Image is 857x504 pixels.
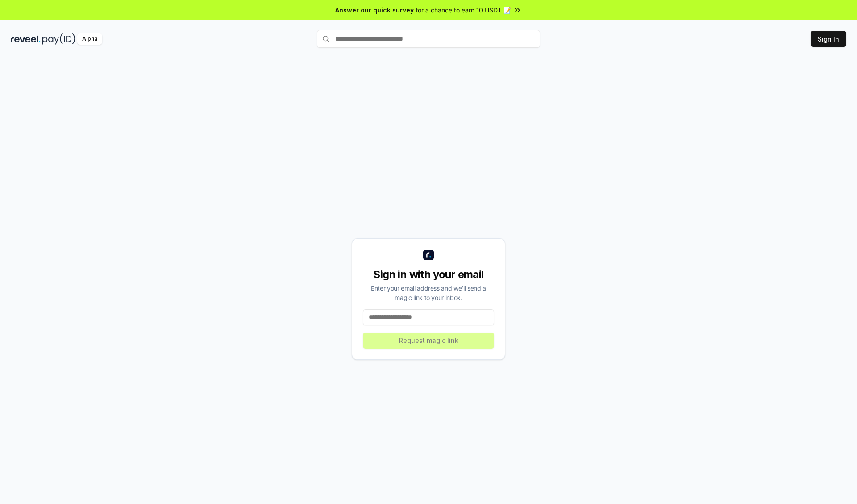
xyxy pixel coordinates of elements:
img: logo_small [423,250,434,260]
span: Answer our quick survey [335,5,414,15]
div: Alpha [77,33,102,45]
span: for a chance to earn 10 USDT 📝 [416,5,511,15]
div: Sign in with your email [363,267,494,282]
button: Sign In [811,31,846,47]
div: Enter your email address and we’ll send a magic link to your inbox. [363,283,494,302]
img: reveel_dark [11,33,41,45]
img: pay_id [42,33,75,45]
